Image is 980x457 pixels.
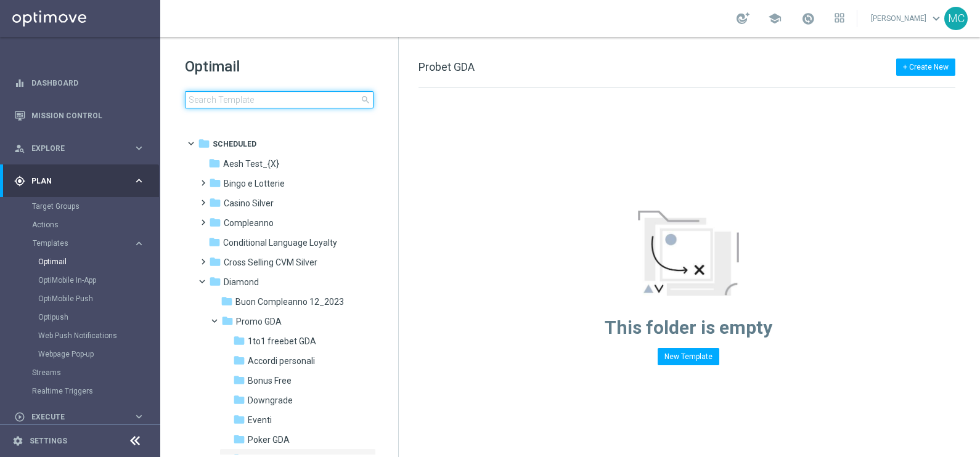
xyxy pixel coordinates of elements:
span: Probet GDA [419,60,475,73]
div: OptiMobile In-App [38,271,159,289]
button: Templates keyboard_arrow_right [32,238,145,248]
a: Streams [32,368,128,378]
span: Diamond [224,277,259,288]
span: Scheduled [213,139,256,150]
div: Target Groups [32,197,159,216]
span: search [361,95,370,105]
i: folder [233,433,245,445]
i: settings [12,435,23,447]
button: + Create New [896,59,955,76]
span: This folder is empty [605,317,772,338]
div: Optimail [38,253,159,271]
div: Templates [33,240,133,247]
a: Actions [32,220,128,230]
span: Conditional Language Loyalty [223,237,337,248]
div: OptiMobile Push [38,289,159,308]
span: Downgrade [248,395,293,406]
i: gps_fixed [14,176,25,187]
span: school [768,12,782,25]
div: Execute [14,411,133,423]
span: Accordi personali [248,355,315,366]
a: Web Push Notifications [38,331,128,341]
i: equalizer [14,78,25,89]
button: gps_fixed Plan keyboard_arrow_right [14,176,145,186]
a: Optimail [38,257,128,267]
span: 1to1 freebet GDA [248,336,316,347]
span: Templates [33,240,121,247]
div: Explore [14,143,133,154]
button: person_search Explore keyboard_arrow_right [14,144,145,153]
span: Compleanno [224,217,274,228]
span: Cross Selling CVM Silver [224,257,317,268]
a: Optipush [38,312,128,322]
span: Aesh Test_{X} [223,158,279,169]
div: Plan [14,176,133,187]
span: Execute [31,413,133,421]
i: folder [233,334,245,347]
a: Mission Control [31,99,145,132]
div: Actions [32,216,159,234]
a: Target Groups [32,201,128,211]
i: folder [233,413,245,426]
i: folder [208,236,221,248]
i: folder [209,196,221,209]
i: folder [208,157,221,169]
span: Casino Silver [224,198,274,209]
span: Plan [31,177,133,185]
h1: Optimail [185,57,374,76]
i: keyboard_arrow_right [133,142,145,154]
i: folder [233,354,245,366]
a: OptiMobile Push [38,294,128,304]
i: play_circle_outline [14,411,25,423]
div: Mission Control [14,99,145,132]
div: Dashboard [14,67,145,99]
i: folder [209,216,221,228]
a: [PERSON_NAME]keyboard_arrow_down [870,9,944,28]
i: folder [209,275,221,288]
div: Web Push Notifications [38,326,159,345]
button: equalizer Dashboard [14,78,145,88]
i: keyboard_arrow_right [133,175,145,187]
i: folder [209,256,221,268]
span: Poker GDA [248,434,290,445]
button: Mission Control [14,111,145,121]
span: keyboard_arrow_down [929,12,943,25]
a: Realtime Triggers [32,386,128,396]
i: keyboard_arrow_right [133,238,145,249]
span: Promo GDA [236,316,282,327]
i: folder [221,295,233,307]
span: Explore [31,145,133,152]
div: Webpage Pop-up [38,345,159,363]
div: Streams [32,363,159,382]
i: folder [209,177,221,189]
a: Settings [30,437,67,445]
i: person_search [14,143,25,154]
span: Eventi [248,415,272,426]
input: Search Template [185,91,374,108]
span: Buon Compleanno 12_2023 [235,296,344,307]
button: play_circle_outline Execute keyboard_arrow_right [14,412,145,422]
img: emptyStateManageTemplates.jpg [638,211,739,296]
div: Templates [32,234,159,363]
a: OptiMobile In-App [38,275,128,285]
i: keyboard_arrow_right [133,411,145,423]
a: Dashboard [31,67,145,99]
span: Bonus Free [248,375,292,386]
i: folder [221,315,234,327]
div: Realtime Triggers [32,382,159,400]
div: MC [944,7,968,30]
a: Webpage Pop-up [38,349,128,359]
i: folder [233,374,245,386]
span: Bingo e Lotterie [224,178,285,189]
i: folder [233,394,245,406]
div: Optipush [38,308,159,326]
i: folder [198,137,210,150]
button: New Template [658,348,719,365]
